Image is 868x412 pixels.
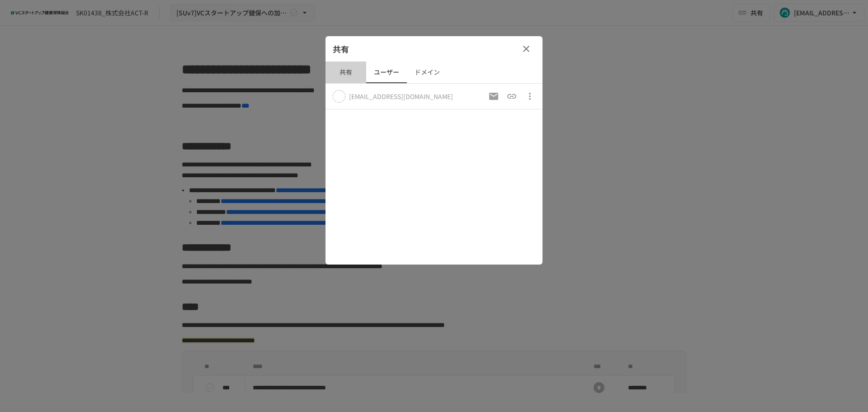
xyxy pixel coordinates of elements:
[366,62,407,83] button: ユーザー
[485,87,503,105] button: 招待メールの再送
[503,87,521,105] button: 招待URLをコピー（以前のものは破棄）
[349,92,453,101] div: このユーザーはまだログインしていません。
[407,62,448,83] button: ドメイン
[325,62,366,83] button: 共有
[325,36,542,62] div: 共有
